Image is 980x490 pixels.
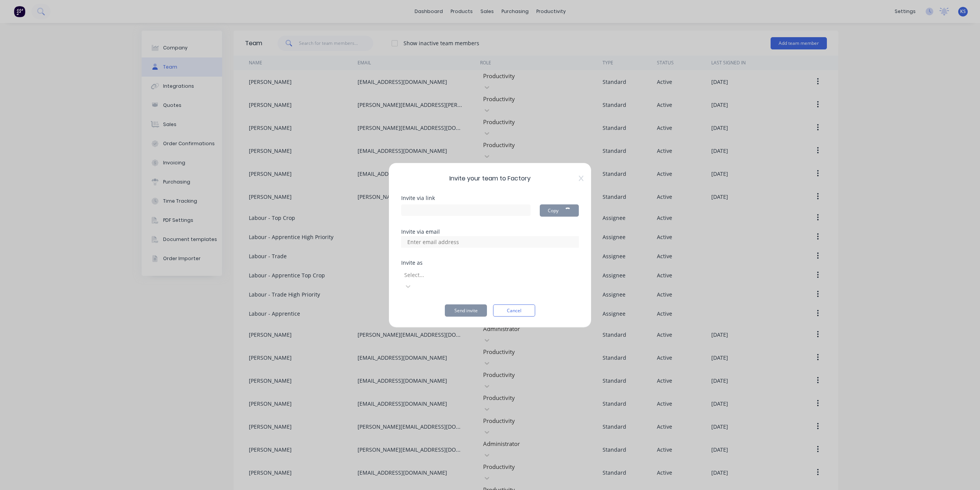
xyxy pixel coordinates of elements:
input: Enter email address [403,236,480,247]
div: Invite via email [401,229,579,234]
button: Send invite [445,304,487,316]
button: Cancel [493,304,535,316]
button: Copy [540,204,579,216]
span: Invite your team to Factory [401,174,579,183]
div: Invite as [401,260,579,265]
div: Invite via link [401,195,579,200]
